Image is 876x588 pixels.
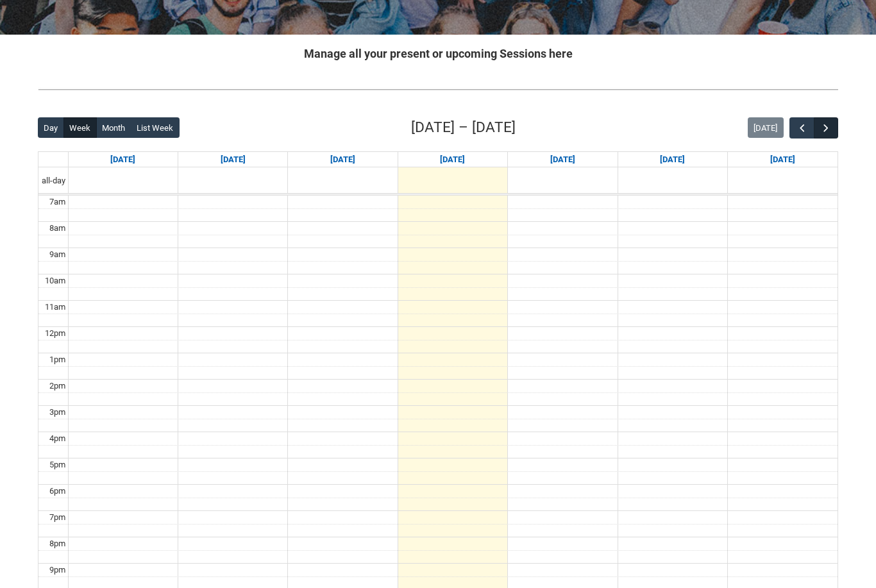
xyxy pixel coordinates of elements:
[47,458,68,471] div: 5pm
[411,117,516,139] h2: [DATE] – [DATE]
[47,564,68,576] div: 9pm
[47,537,68,550] div: 8pm
[47,222,68,235] div: 8am
[63,117,97,138] button: Week
[42,274,68,287] div: 10am
[42,327,68,340] div: 12pm
[131,117,180,138] button: List Week
[108,152,138,167] a: Go to September 7, 2025
[218,152,248,167] a: Go to September 8, 2025
[38,83,838,96] img: REDU_GREY_LINE
[47,196,68,208] div: 7am
[47,353,68,366] div: 1pm
[38,117,64,138] button: Day
[768,152,798,167] a: Go to September 13, 2025
[47,485,68,498] div: 6pm
[748,117,784,138] button: [DATE]
[42,301,68,314] div: 11am
[328,152,358,167] a: Go to September 9, 2025
[47,511,68,524] div: 7pm
[47,248,68,261] div: 9am
[548,152,578,167] a: Go to September 11, 2025
[47,380,68,392] div: 2pm
[657,152,687,167] a: Go to September 12, 2025
[96,117,131,138] button: Month
[38,45,838,62] h2: Manage all your present or upcoming Sessions here
[789,117,814,139] button: Previous Week
[47,432,68,445] div: 4pm
[814,117,838,139] button: Next Week
[437,152,467,167] a: Go to September 10, 2025
[39,174,68,187] span: all-day
[47,406,68,419] div: 3pm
